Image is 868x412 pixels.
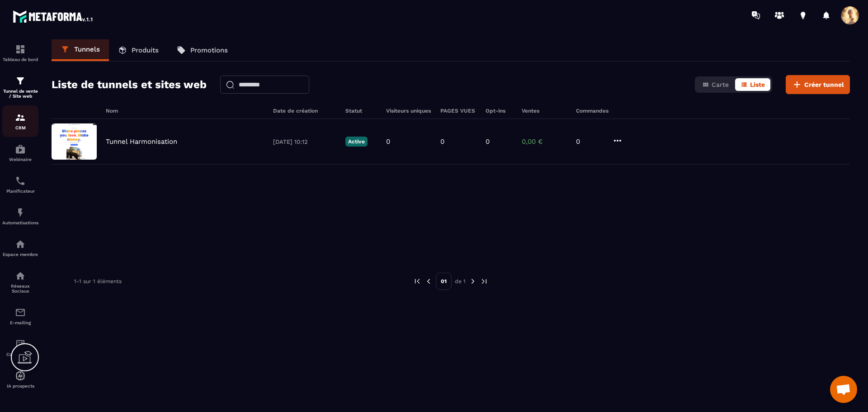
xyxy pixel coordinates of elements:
[2,300,38,332] a: emailemailE-mailing
[522,137,567,146] p: 0,00 €
[273,138,336,145] p: [DATE] 10:12
[345,108,377,114] h6: Statut
[15,270,26,281] img: social-network
[15,144,26,155] img: automations
[106,108,264,114] h6: Nom
[2,332,38,364] a: accountantaccountantComptabilité
[830,376,857,403] a: Ouvrir le chat
[2,137,38,169] a: automationsautomationsWebinaire
[2,37,38,69] a: formationformationTableau de bord
[440,108,476,114] h6: PAGES VUES
[2,284,38,294] p: Réseaux Sociaux
[74,278,122,284] p: 1-1 sur 1 éléments
[2,232,38,264] a: automationsautomationsEspace membre
[15,239,26,250] img: automations
[436,273,452,290] p: 01
[2,200,38,232] a: automationsautomationsAutomatisations
[440,137,444,146] p: 0
[2,57,38,62] p: Tableau de bord
[15,76,26,86] img: formation
[2,264,38,300] a: social-networksocial-networkRéseaux Sociaux
[15,207,26,218] img: automations
[697,78,734,91] button: Carte
[480,277,488,285] img: next
[15,44,26,55] img: formation
[735,78,770,91] button: Liste
[15,307,26,318] img: email
[190,46,228,54] p: Promotions
[804,80,844,89] span: Créer tunnel
[15,112,26,123] img: formation
[52,123,97,160] img: image
[2,384,38,388] p: IA prospects
[13,8,94,24] img: logo
[74,45,100,53] p: Tunnels
[2,105,38,137] a: formationformationCRM
[576,137,603,146] p: 0
[15,339,26,350] img: accountant
[15,370,26,381] img: automations
[469,277,477,285] img: next
[386,137,390,146] p: 0
[2,189,38,194] p: Planificateur
[425,277,433,285] img: prev
[712,81,729,88] span: Carte
[168,39,237,61] a: Promotions
[2,125,38,130] p: CRM
[522,108,567,114] h6: Ventes
[750,81,765,88] span: Liste
[132,46,159,54] p: Produits
[2,320,38,325] p: E-mailing
[786,75,850,94] button: Créer tunnel
[386,108,431,114] h6: Visiteurs uniques
[106,137,177,146] p: Tunnel Harmonisation
[413,277,421,285] img: prev
[2,89,38,99] p: Tunnel de vente / Site web
[52,39,109,61] a: Tunnels
[2,69,38,105] a: formationformationTunnel de vente / Site web
[52,76,207,94] h2: Liste de tunnels et sites web
[2,352,38,357] p: Comptabilité
[273,108,336,114] h6: Date de création
[486,108,513,114] h6: Opt-ins
[486,137,490,146] p: 0
[576,108,609,114] h6: Commandes
[15,175,26,186] img: scheduler
[2,157,38,162] p: Webinaire
[2,252,38,257] p: Espace membre
[455,278,466,285] p: de 1
[345,137,368,147] p: Active
[109,39,168,61] a: Produits
[2,169,38,200] a: schedulerschedulerPlanificateur
[2,220,38,225] p: Automatisations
